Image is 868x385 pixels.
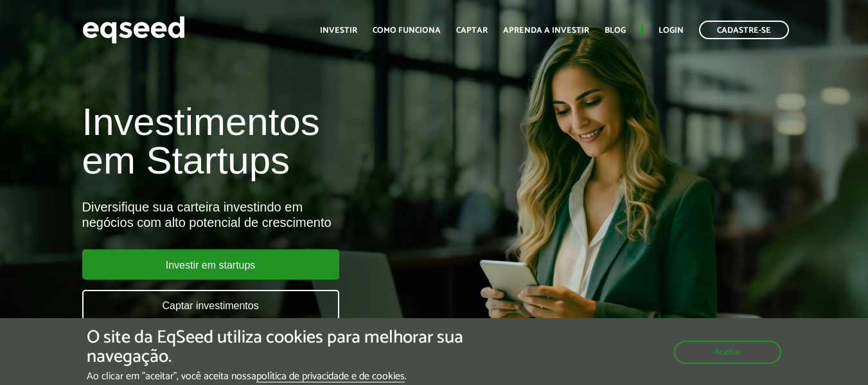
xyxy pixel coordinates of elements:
img: EqSeed [82,13,185,47]
a: Captar investimentos [82,290,339,320]
h5: O site da EqSeed utiliza cookies para melhorar sua navegação. [87,328,503,368]
a: Captar [456,26,488,35]
h1: Investimentos em Startups [82,103,497,180]
a: Investir [320,26,357,35]
a: Investir em startups [82,249,339,280]
a: Cadastre-se [699,21,789,39]
p: Ao clicar em "aceitar", você aceita nossa . [87,370,503,382]
a: Login [659,26,684,35]
div: Diversifique sua carteira investindo em negócios com alto potencial de crescimento [82,199,497,230]
button: Aceitar [674,341,781,364]
a: Como funciona [373,26,441,35]
a: Blog [605,26,626,35]
a: Aprenda a investir [503,26,589,35]
a: política de privacidade e de cookies [256,372,405,382]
